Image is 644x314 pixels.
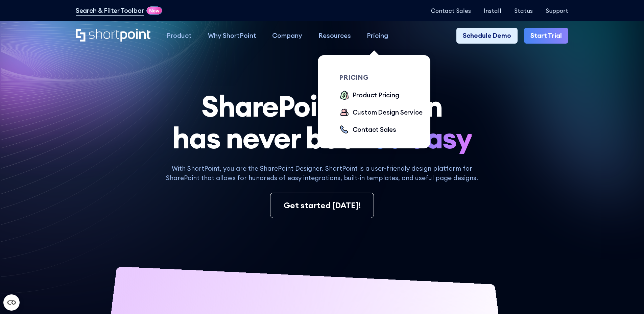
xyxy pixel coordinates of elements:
div: Product [167,31,192,41]
a: Start Trial [524,28,568,44]
h1: SharePoint Design has never been [76,90,568,154]
iframe: Chat Widget [610,282,644,314]
div: Contact Sales [353,125,397,135]
a: Why ShortPoint [200,28,264,44]
a: Search & Filter Toolbar [76,6,144,16]
a: Product [159,28,200,44]
div: Pricing [367,31,388,41]
a: Contact Sales [339,125,396,136]
div: Why ShortPoint [208,31,256,41]
a: Product Pricing [339,90,399,101]
a: Status [514,7,533,14]
div: Product Pricing [353,90,399,100]
div: Company [272,31,302,41]
div: Get started [DATE]! [284,199,361,212]
button: Open CMP widget [3,294,20,311]
div: pricing [339,74,430,81]
a: Custom Design Service [339,107,422,118]
a: Support [546,7,568,14]
a: Install [484,7,501,14]
a: Pricing [359,28,397,44]
div: Custom Design Service [353,107,423,117]
a: Schedule Demo [456,28,518,44]
a: Resources [310,28,359,44]
a: Get started [DATE]! [270,193,374,218]
a: Home [76,29,150,43]
a: Company [264,28,310,44]
p: With ShortPoint, you are the SharePoint Designer. ShortPoint is a user-friendly design platform f... [159,164,485,183]
a: Contact Sales [431,7,471,14]
div: Resources [318,31,351,41]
